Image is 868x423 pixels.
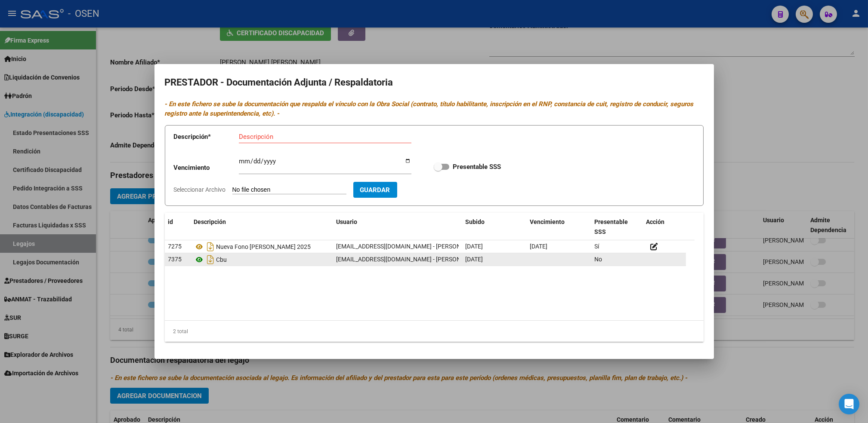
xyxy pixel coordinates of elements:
[174,132,239,142] p: Descripción
[205,253,216,267] i: Descargar documento
[453,163,501,171] strong: Presentable SSS
[595,256,602,263] span: No
[168,256,182,263] span: 7375
[216,256,227,263] span: Cbu
[353,182,397,198] button: Guardar
[337,243,482,250] span: [EMAIL_ADDRESS][DOMAIN_NAME] - [PERSON_NAME]
[194,218,226,225] span: Descripción
[174,186,226,193] span: Seleccionar Archivo
[174,163,239,173] p: Vencimiento
[168,218,173,225] span: id
[168,243,182,250] span: 7275
[466,218,485,225] span: Subido
[462,213,527,241] datatable-header-cell: Subido
[591,213,643,241] datatable-header-cell: Presentable SSS
[205,240,216,254] i: Descargar documento
[530,243,548,250] span: [DATE]
[839,394,859,414] div: Open Intercom Messenger
[216,243,311,250] span: Nueva Fono [PERSON_NAME] 2025
[527,213,591,241] datatable-header-cell: Vencimiento
[466,243,483,250] span: [DATE]
[165,100,694,118] i: - En este fichero se sube la documentación que respalda el vínculo con la Obra Social (contrato, ...
[595,218,628,235] span: Presentable SSS
[191,213,333,241] datatable-header-cell: Descripción
[360,186,390,194] span: Guardar
[466,256,483,263] span: [DATE]
[165,74,704,91] h2: PRESTADOR - Documentación Adjunta / Respaldatoria
[337,256,482,263] span: [EMAIL_ADDRESS][DOMAIN_NAME] - [PERSON_NAME]
[646,218,665,225] span: Acción
[595,243,599,250] span: Sí
[337,218,358,225] span: Usuario
[333,213,462,241] datatable-header-cell: Usuario
[165,213,191,241] datatable-header-cell: id
[643,213,686,241] datatable-header-cell: Acción
[530,218,565,225] span: Vencimiento
[165,321,704,342] div: 2 total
